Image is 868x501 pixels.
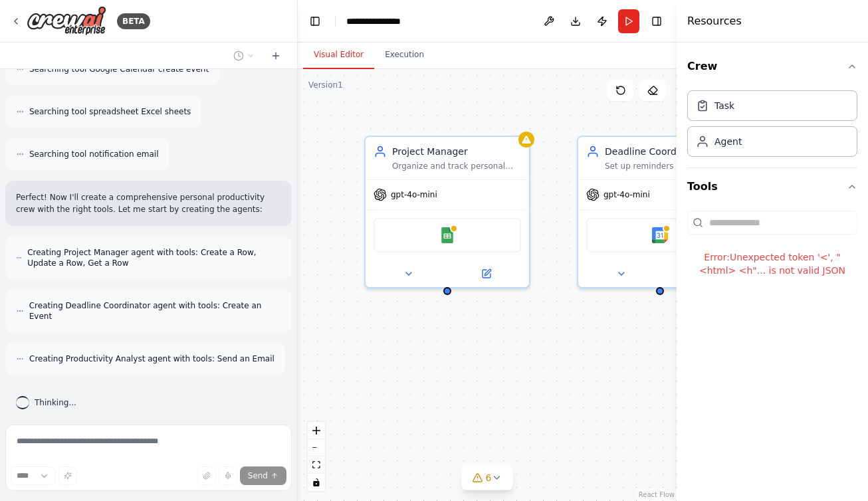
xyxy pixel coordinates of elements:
div: Project Manager [392,145,521,158]
img: Google Sheets [439,227,455,243]
span: Thinking... [35,397,76,408]
button: Start a new chat [265,48,286,64]
button: Crew [687,48,857,85]
button: Execution [374,41,435,69]
div: React Flow controls [308,422,325,491]
button: Open in side panel [661,266,736,282]
button: fit view [308,456,325,474]
span: gpt-4o-mini [391,189,437,200]
button: Click to speak your automation idea [219,466,237,485]
span: Creating Deadline Coordinator agent with tools: Create an Event [29,300,281,322]
button: Send [240,466,286,485]
button: zoom in [308,422,325,439]
div: Deadline CoordinatorSet up reminders and calendar events for important deadlines, ensuring {user_... [577,136,743,288]
button: toggle interactivity [308,474,325,491]
div: Organize and track personal projects by maintaining project databases, monitoring progress, and e... [392,161,521,171]
button: Hide left sidebar [306,12,324,31]
nav: breadcrumb [346,15,415,28]
div: Project ManagerOrganize and track personal projects by maintaining project databases, monitoring ... [364,136,530,288]
button: Tools [687,168,857,205]
span: gpt-4o-mini [603,189,650,200]
div: Agent [714,135,742,148]
button: Visual Editor [303,41,374,69]
div: Deadline Coordinator [605,145,734,158]
span: Searching tool Google Calendar create event [29,64,209,74]
div: Crew [687,85,857,167]
span: Searching tool spreadsheet Excel sheets [29,106,191,117]
span: Creating Project Manager agent with tools: Create a Row, Update a Row, Get a Row [27,247,281,268]
div: Set up reminders and calendar events for important deadlines, ensuring {user_name} never misses c... [605,161,734,171]
button: zoom out [308,439,325,456]
p: Perfect! Now I'll create a comprehensive personal productivity crew with the right tools. Let me ... [16,191,281,215]
h4: Resources [687,13,742,29]
div: Task [714,99,734,112]
a: React Flow attribution [639,491,675,498]
div: Tools [687,205,857,298]
span: Searching tool notification email [29,149,159,159]
div: Version 1 [308,80,343,90]
img: Logo [27,6,106,36]
button: 6 [462,466,513,490]
span: Creating Productivity Analyst agent with tools: Send an Email [29,353,274,364]
button: Upload files [197,466,216,485]
img: Google Calendar [652,227,668,243]
button: Hide right sidebar [647,12,666,31]
button: Switch to previous chat [228,48,260,64]
button: Open in side panel [449,266,524,282]
span: 6 [486,471,492,484]
div: BETA [117,13,150,29]
span: Send [248,470,268,481]
button: Improve this prompt [58,466,77,485]
div: Error: Unexpected token '<', "<html> <h"... is not valid JSON [687,240,857,288]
